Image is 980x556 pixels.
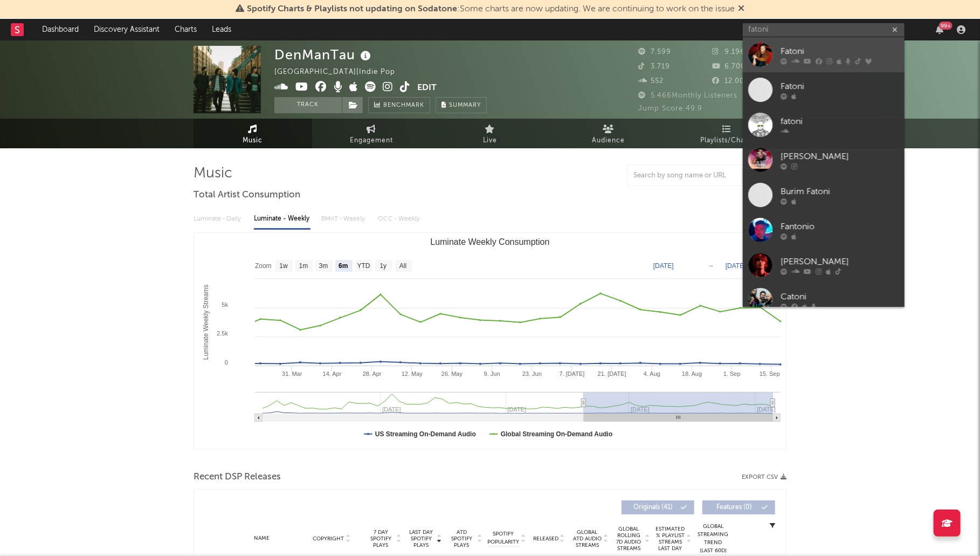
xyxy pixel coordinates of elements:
[222,301,228,308] text: 5k
[255,263,272,270] text: Zoom
[781,115,899,128] div: fatoni
[742,474,786,481] button: Export CSV
[726,262,746,270] text: [DATE]
[743,142,905,177] a: [PERSON_NAME]
[319,263,328,270] text: 3m
[357,263,370,270] text: YTD
[936,25,943,34] button: 99+
[743,177,905,212] a: Burim Fatoni
[713,63,746,70] span: 6.700
[447,529,476,548] span: ATD Spotify Plays
[701,134,754,147] span: Playlists/Charts
[274,66,408,79] div: [GEOGRAPHIC_DATA] | Indie Pop
[743,23,905,37] input: Search for artists
[757,406,776,413] text: [DATE]
[194,189,300,202] span: Total Artist Consumption
[622,500,694,514] button: Originals(41)
[501,430,613,438] text: Global Streaming On-Demand Audio
[402,370,423,377] text: 12. May
[417,81,437,95] button: Edit
[614,526,644,552] span: Global Rolling 7D Audio Streams
[484,370,500,377] text: 9. Jun
[407,529,436,548] span: Last Day Spotify Plays
[628,171,742,180] input: Search by song name or URL
[713,49,746,56] span: 9.196
[488,530,520,546] span: Spotify Popularity
[708,262,714,270] text: →
[560,370,585,377] text: 7. [DATE]
[638,63,670,70] span: 3.719
[380,263,387,270] text: 1y
[533,536,558,542] span: Released
[723,370,741,377] text: 1. Sep
[430,237,549,246] text: Luminate Weekly Consumption
[350,134,393,147] span: Engagement
[339,263,348,270] text: 6m
[367,529,395,548] span: 7 Day Spotify Plays
[572,529,602,548] span: Global ATD Audio Streams
[86,19,167,40] a: Discovery Assistant
[368,97,430,113] a: Benchmark
[781,80,899,93] div: Fatoni
[781,185,899,198] div: Burim Fatoni
[743,72,905,107] a: Fatoni
[781,255,899,268] div: [PERSON_NAME]
[592,134,625,147] span: Audience
[299,263,308,270] text: 1m
[194,119,312,148] a: Music
[194,233,786,449] svg: Luminate Weekly Consumption
[217,330,228,337] text: 2.5k
[653,262,674,270] text: [DATE]
[743,212,905,248] a: Fantonio
[638,78,664,85] span: 552
[638,92,737,99] span: 5.466 Monthly Listeners
[225,359,228,366] text: 0
[781,290,899,303] div: Catoni
[436,97,487,113] button: Summary
[549,119,668,148] a: Audience
[441,370,463,377] text: 26. May
[279,263,288,270] text: 1w
[34,19,86,40] a: Dashboard
[743,283,905,318] a: Catoni
[383,99,424,112] span: Benchmark
[247,5,735,13] span: : Some charts are now updating. We are continuing to work on the issue
[167,19,204,40] a: Charts
[194,471,281,484] span: Recent DSP Releases
[313,536,344,542] span: Copyright
[522,370,542,377] text: 23. Jun
[738,5,744,13] span: Dismiss
[254,210,310,228] div: Luminate - Weekly
[668,119,786,148] a: Playlists/Charts
[655,526,685,552] span: Estimated % Playlist Streams Last Day
[743,248,905,283] a: [PERSON_NAME]
[629,504,678,511] span: Originals ( 41 )
[282,370,302,377] text: 31. Mar
[781,45,899,58] div: Fatoni
[697,523,729,555] div: Global Streaming Trend (Last 60D)
[431,119,549,148] a: Live
[682,370,702,377] text: 18. Aug
[702,500,775,514] button: Features(0)
[449,102,481,108] span: Summary
[312,119,431,148] a: Engagement
[743,37,905,72] a: Fatoni
[399,263,406,270] text: All
[598,370,626,377] text: 21. [DATE]
[247,5,457,13] span: Spotify Charts & Playlists not updating on Sodatone
[375,430,476,438] text: US Streaming On-Demand Audio
[644,370,660,377] text: 4. Aug
[638,49,671,56] span: 7.599
[226,534,297,543] div: Name
[243,134,263,147] span: Music
[709,504,759,511] span: Features ( 0 )
[760,370,780,377] text: 15. Sep
[483,134,497,147] span: Live
[781,220,899,233] div: Fantonio
[202,285,210,360] text: Luminate Weekly Streams
[638,105,702,112] span: Jump Score: 49.9
[274,97,342,113] button: Track
[204,19,239,40] a: Leads
[743,107,905,142] a: fatoni
[323,370,342,377] text: 14. Apr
